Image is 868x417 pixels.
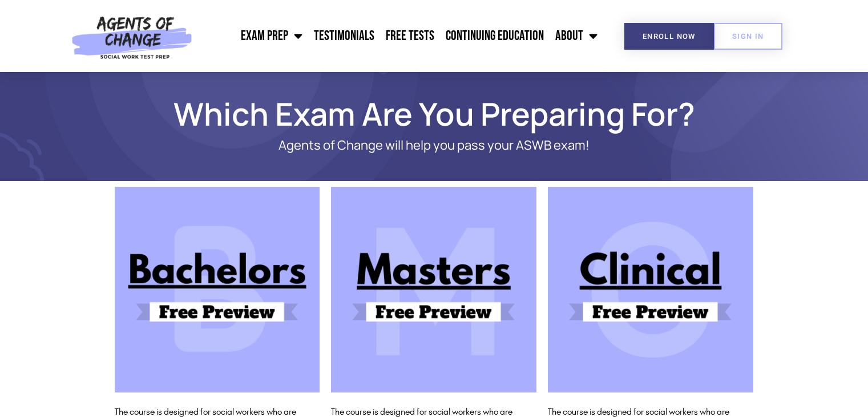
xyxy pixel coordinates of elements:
a: Testimonials [308,22,380,50]
a: SIGN IN [714,23,782,50]
a: Enroll Now [624,23,714,50]
span: Enroll Now [643,33,696,40]
span: SIGN IN [732,33,764,40]
h1: Which Exam Are You Preparing For? [109,101,760,127]
nav: Menu [198,22,603,50]
a: Exam Prep [235,22,308,50]
a: About [550,22,603,50]
a: Free Tests [380,22,440,50]
p: Agents of Change will help you pass your ASWB exam! [155,138,714,153]
a: Continuing Education [440,22,550,50]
